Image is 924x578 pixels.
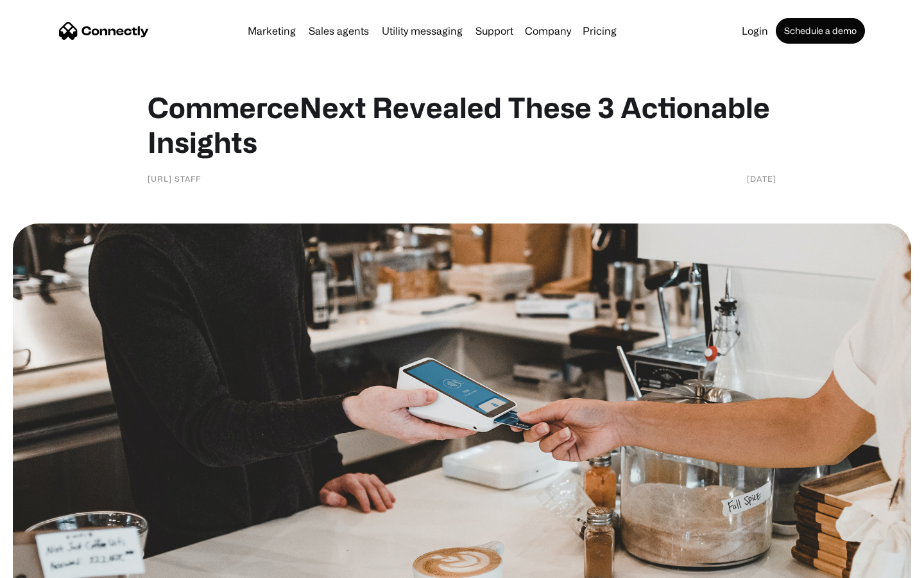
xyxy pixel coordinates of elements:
[737,26,773,36] a: Login
[304,26,374,36] a: Sales agents
[577,26,622,36] a: Pricing
[13,556,77,574] aside: Language selected: English
[776,18,865,44] a: Schedule a demo
[747,172,776,185] div: [DATE]
[26,556,77,574] ul: Language list
[525,22,571,40] div: Company
[377,26,468,36] a: Utility messaging
[148,172,201,185] div: [URL] Staff
[243,26,301,36] a: Marketing
[470,26,518,36] a: Support
[148,90,776,159] h1: CommerceNext Revealed These 3 Actionable Insights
